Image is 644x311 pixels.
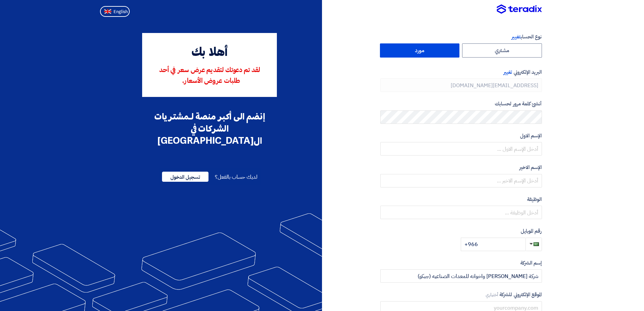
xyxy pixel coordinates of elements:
input: أدخل رقم الموبايل ... [461,238,525,251]
a: تسجيل الدخول [162,173,208,181]
img: en-US.png [104,9,111,14]
label: إسم الشركة [380,259,542,267]
span: لديك حساب بالفعل؟ [215,173,257,181]
span: أختياري [486,291,498,298]
span: English [114,9,128,14]
span: تغيير [504,68,512,76]
label: مورد [380,43,460,58]
span: تسجيل الدخول [162,172,208,182]
label: الوظيفة [380,196,542,203]
label: الإسم الاول [380,132,542,140]
div: أهلا بك [152,44,267,62]
img: Teradix logo [497,4,542,14]
input: أدخل الإسم الاخير ... [380,174,542,187]
span: تغيير [512,33,520,40]
button: English [100,6,130,17]
div: إنضم الى أكبر منصة لـمشتريات الشركات في ال[GEOGRAPHIC_DATA] [142,110,277,147]
input: أدخل الإسم الاول ... [380,142,542,155]
input: أدخل بريد العمل الإلكتروني الخاص بك ... [380,78,542,92]
label: الموقع الإلكتروني للشركة [380,291,542,299]
label: رقم الموبايل [380,227,542,235]
label: مشتري [462,43,542,58]
label: البريد الإلكتروني [380,68,542,76]
input: أدخل إسم الشركة ... [380,269,542,283]
label: الإسم الاخير [380,164,542,171]
label: أنشئ كلمة مرور لحسابك [380,100,542,108]
label: نوع الحساب [380,33,542,41]
span: لقد تم دعوتك لتقديم عرض سعر في أحد طلبات عروض الأسعار. [159,67,260,84]
input: أدخل الوظيفة ... [380,206,542,219]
